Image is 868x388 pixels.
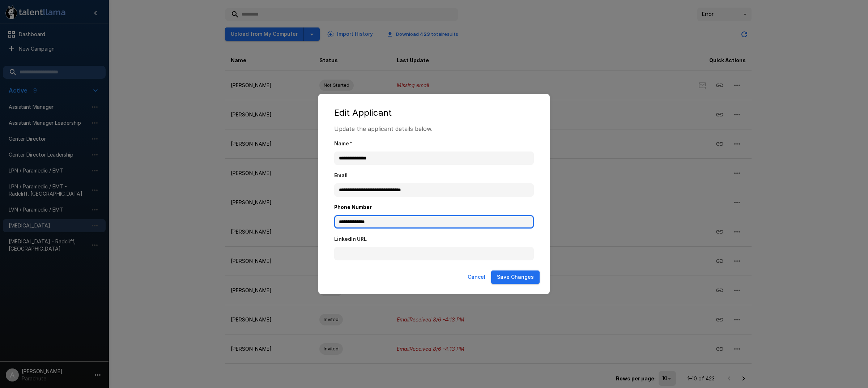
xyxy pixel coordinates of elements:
label: LinkedIn URL [334,236,534,243]
button: Save Changes [491,270,540,284]
label: Email [334,172,534,179]
p: Update the applicant details below. [334,124,534,133]
label: Phone Number [334,204,534,211]
button: Cancel [465,270,488,284]
label: Name [334,140,534,148]
h2: Edit Applicant [325,101,542,124]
